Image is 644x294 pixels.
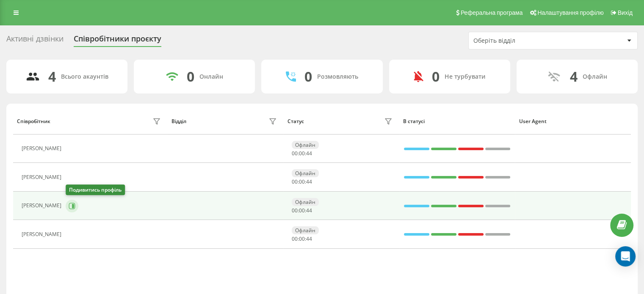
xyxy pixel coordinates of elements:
span: 00 [299,150,305,157]
div: Онлайн [199,73,223,80]
div: : : [292,236,312,242]
div: 0 [304,69,312,85]
div: Співробітники проєкту [74,34,161,47]
div: Статус [287,118,304,124]
div: Відділ [171,118,186,124]
span: 00 [292,235,298,242]
span: 00 [292,150,298,157]
div: [PERSON_NAME] [22,231,64,237]
div: Офлайн [292,226,319,234]
div: 0 [432,69,439,85]
div: 4 [48,69,56,85]
div: Подивитись профіль [66,184,125,195]
span: 00 [299,207,305,214]
div: : : [292,208,312,214]
span: 44 [306,235,312,242]
span: 00 [292,178,298,185]
div: Активні дзвінки [6,34,64,47]
span: 00 [299,235,305,242]
span: 44 [306,207,312,214]
div: Офлайн [292,169,319,177]
span: 00 [292,207,298,214]
div: Оберіть відділ [473,37,575,44]
div: Не турбувати [445,73,486,80]
div: Всього акаунтів [61,73,108,80]
div: Офлайн [292,141,319,149]
div: User Agent [519,118,627,124]
div: В статусі [403,118,511,124]
div: [PERSON_NAME] [22,174,64,180]
span: 00 [299,178,305,185]
div: Розмовляють [317,73,358,80]
span: 44 [306,178,312,185]
div: [PERSON_NAME] [22,203,64,209]
span: Налаштування профілю [537,9,603,16]
div: : : [292,151,312,157]
div: [PERSON_NAME] [22,146,64,151]
div: 4 [569,69,577,85]
div: Співробітник [17,118,50,124]
div: Офлайн [292,198,319,206]
div: Офлайн [582,73,607,80]
div: 0 [187,69,194,85]
div: : : [292,179,312,185]
div: Open Intercom Messenger [615,246,636,267]
span: 44 [306,150,312,157]
span: Вихід [618,9,633,16]
span: Реферальна програма [461,9,523,16]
